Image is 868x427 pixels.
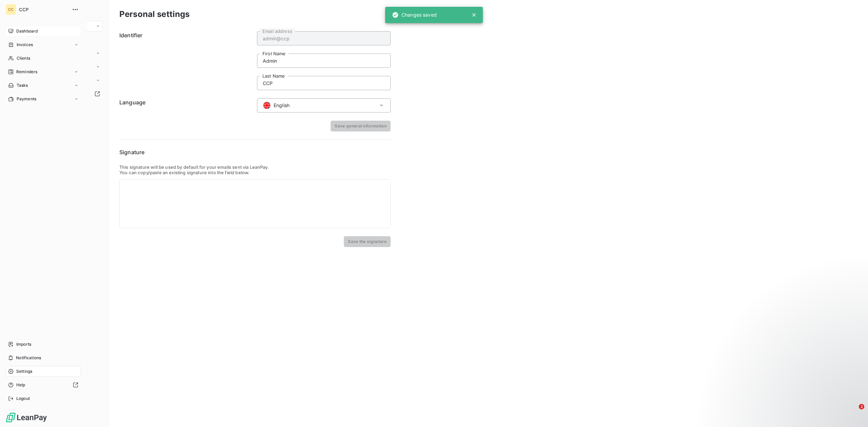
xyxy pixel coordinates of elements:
iframe: Intercom notifications message [732,361,868,409]
span: Clients [17,55,30,61]
span: Settings [16,368,32,374]
span: Payments [17,96,36,102]
iframe: Intercom live chat [845,404,861,420]
span: CCP [19,7,68,12]
h6: Identifier [119,31,253,90]
h3: Personal settings [119,8,190,20]
input: placeholder [257,54,391,68]
span: Imports [16,341,31,347]
p: You can copy/paste an existing signature into the field below. [119,170,391,175]
div: Changes saved [392,9,437,21]
span: Help [16,382,25,388]
input: placeholder [257,76,391,90]
input: placeholder [257,31,391,45]
span: Logout [16,395,30,402]
span: Dashboard [16,28,38,34]
span: Notifications [16,355,41,361]
span: English [274,102,290,109]
button: Save the signature [344,236,391,247]
img: Logo LeanPay [5,412,47,423]
a: Help [5,380,81,390]
h6: Language [119,98,253,113]
h6: Signature [119,148,391,156]
button: Save general information [331,121,391,131]
span: Reminders [16,69,37,75]
span: Invoices [17,42,33,48]
span: Tasks [17,82,28,88]
p: This signature will be used by default for your emails sent via LeanPay. [119,164,391,170]
div: CC [5,4,16,15]
span: 2 [859,404,864,409]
